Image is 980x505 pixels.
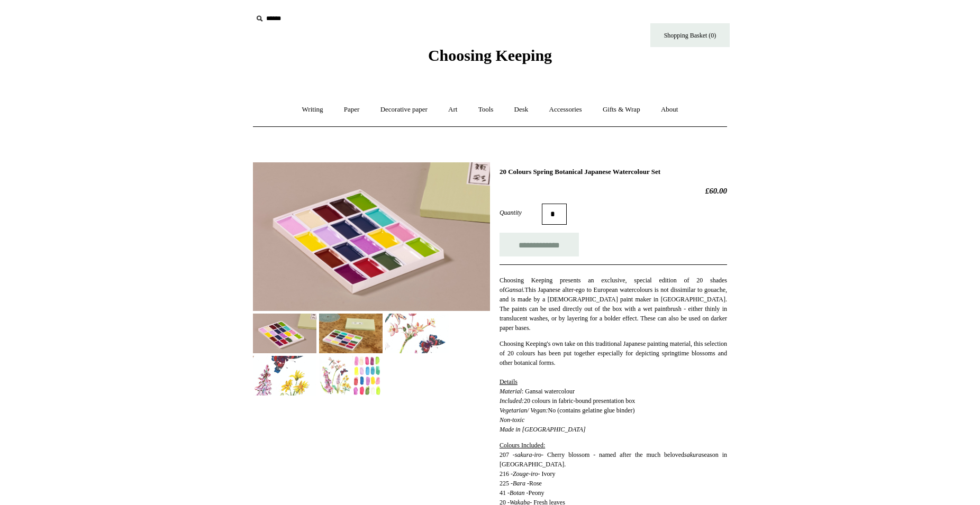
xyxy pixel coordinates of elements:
img: 20 Colours Spring Botanical Japanese Watercolour Set [253,314,316,353]
img: 20 Colours Spring Botanical Japanese Watercolour Set [319,314,383,353]
a: Decorative paper [371,96,437,124]
img: 20 Colours Spring Botanical Japanese Watercolour Set [253,162,490,311]
img: 20 Colours Spring Botanical Japanese Watercolour Set [253,356,316,396]
p: Choosing Keeping presents an exclusive, special edition of 20 shades of This Japanese alter-ego t... [500,276,727,333]
a: Tools [469,96,503,124]
a: Shopping Basket (0) [650,23,730,47]
a: Paper [334,96,369,124]
em: Non-toxic [500,416,586,433]
a: About [651,96,688,124]
em: Zouge-iro [513,470,538,478]
a: Art [439,96,467,124]
h1: 20 Colours Spring Botanical Japanese Watercolour Set [500,168,727,176]
a: Choosing Keeping [428,55,552,62]
p: Choosing Keeping's own take on this traditional Japanese painting material, this selection of 20 ... [500,339,727,434]
a: Gifts & Wrap [593,96,650,124]
em: sakura-iro [515,451,541,458]
i: sakura [684,451,702,458]
span: Made in [GEOGRAPHIC_DATA] [500,426,586,433]
em: Included: [500,397,524,405]
span: Colours Included: [500,442,545,449]
h2: £60.00 [500,186,727,196]
i: Material [500,388,522,395]
em: Botan - [510,489,529,497]
a: Desk [505,96,538,124]
img: 20 Colours Spring Botanical Japanese Watercolour Set [319,356,383,396]
img: 20 Colours Spring Botanical Japanese Watercolour Set [385,314,449,353]
label: Quantity [500,208,542,217]
a: Writing [293,96,333,124]
a: Accessories [540,96,592,124]
span: Choosing Keeping [428,47,552,64]
em: Bara - [513,480,529,487]
em: Vegetarian/ Vegan: [500,407,548,414]
em: Gansai. [505,286,525,293]
span: Details [500,378,518,385]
